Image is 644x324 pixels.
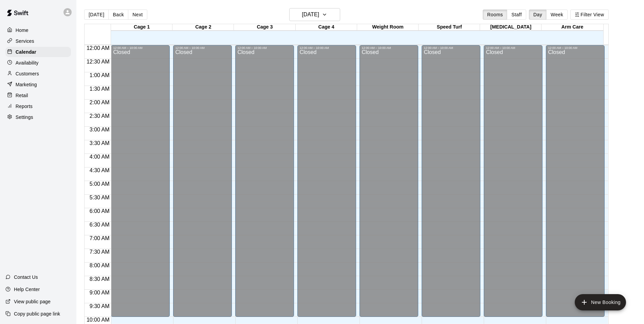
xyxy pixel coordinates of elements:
[88,235,111,241] span: 7:00 AM
[529,10,547,20] button: Day
[299,50,354,319] div: Closed
[88,222,111,228] span: 6:30 AM
[289,8,340,21] button: [DATE]
[84,10,109,20] button: [DATE]
[14,286,40,293] p: Help Center
[541,24,603,31] div: Arm Care
[360,45,418,317] div: 12:00 AM – 10:00 AM: Closed
[85,317,111,323] span: 10:00 AM
[113,50,168,319] div: Closed
[546,45,605,317] div: 12:00 AM – 10:00 AM: Closed
[111,24,172,31] div: Cage 1
[16,49,36,55] p: Calendar
[296,24,357,31] div: Cage 4
[113,46,168,50] div: 12:00 AM – 10:00 AM
[362,50,416,319] div: Closed
[5,112,71,122] a: Settings
[507,10,526,20] button: Staff
[88,263,111,268] span: 8:00 AM
[5,101,71,111] a: Reports
[108,10,128,20] button: Back
[16,38,34,44] p: Services
[175,46,230,50] div: 12:00 AM – 10:00 AM
[424,50,478,319] div: Closed
[88,195,111,200] span: 5:30 AM
[111,45,170,317] div: 12:00 AM – 10:00 AM: Closed
[16,81,37,88] p: Marketing
[486,50,540,319] div: Closed
[422,45,480,317] div: 12:00 AM – 10:00 AM: Closed
[234,24,295,31] div: Cage 3
[5,47,71,57] a: Calendar
[16,59,39,66] p: Availability
[16,27,29,34] p: Home
[14,298,51,305] p: View public page
[88,208,111,214] span: 6:00 AM
[16,114,33,121] p: Settings
[88,72,111,78] span: 1:00 AM
[16,70,39,77] p: Customers
[14,310,60,317] p: Copy public page link
[5,90,71,101] a: Retail
[16,103,33,110] p: Reports
[548,50,603,319] div: Closed
[486,46,540,50] div: 12:00 AM – 10:00 AM
[237,46,292,50] div: 12:00 AM – 10:00 AM
[357,24,419,31] div: Weight Room
[88,303,111,309] span: 9:30 AM
[570,10,608,20] button: Filter View
[5,36,71,46] a: Services
[88,127,111,132] span: 3:00 AM
[235,45,294,317] div: 12:00 AM – 10:00 AM: Closed
[575,294,626,310] button: add
[88,113,111,119] span: 2:30 AM
[480,24,541,31] div: [MEDICAL_DATA]
[483,10,507,20] button: Rooms
[5,69,71,79] a: Customers
[548,46,603,50] div: 12:00 AM – 10:00 AM
[88,140,111,146] span: 3:30 AM
[5,79,71,90] a: Marketing
[302,10,319,19] h6: [DATE]
[424,46,478,50] div: 12:00 AM – 10:00 AM
[14,274,38,281] p: Contact Us
[128,10,147,20] button: Next
[88,249,111,255] span: 7:30 AM
[88,276,111,282] span: 8:30 AM
[88,290,111,295] span: 9:00 AM
[88,181,111,187] span: 5:00 AM
[362,46,416,50] div: 12:00 AM – 10:00 AM
[299,46,354,50] div: 12:00 AM – 10:00 AM
[5,25,71,35] a: Home
[175,50,230,319] div: Closed
[88,167,111,173] span: 4:30 AM
[88,86,111,92] span: 1:30 AM
[85,45,111,51] span: 12:00 AM
[297,45,356,317] div: 12:00 AM – 10:00 AM: Closed
[85,59,111,65] span: 12:30 AM
[88,100,111,105] span: 2:00 AM
[16,92,28,99] p: Retail
[173,45,232,317] div: 12:00 AM – 10:00 AM: Closed
[5,58,71,68] a: Availability
[419,24,480,31] div: Speed Turf
[546,10,568,20] button: Week
[237,50,292,319] div: Closed
[172,24,234,31] div: Cage 2
[484,45,542,317] div: 12:00 AM – 10:00 AM: Closed
[88,154,111,160] span: 4:00 AM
